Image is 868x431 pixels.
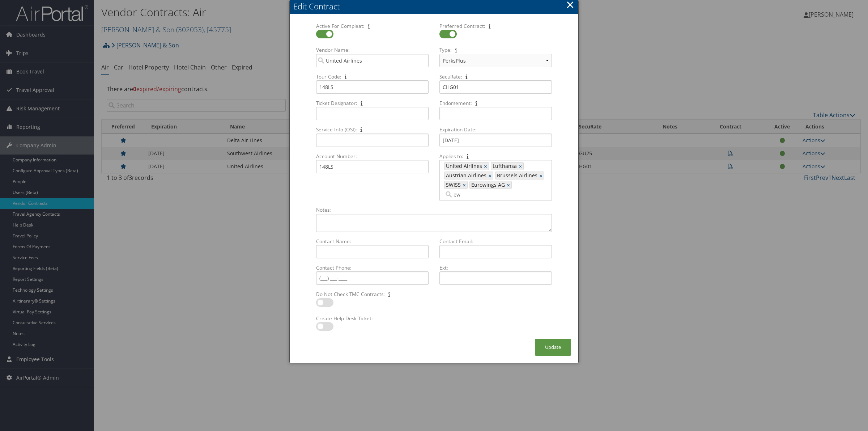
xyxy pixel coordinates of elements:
span: Austrian Airlines [444,172,486,179]
input: Service Info (OSI): [316,134,429,147]
button: Update [535,339,571,356]
label: Contact Email: [437,238,555,245]
a: × [463,181,467,189]
label: Do Not Check TMC Contracts: [313,291,431,298]
label: Create Help Desk Ticket: [313,315,431,322]
label: Expiration Date: [437,126,555,133]
select: Type: [439,54,552,67]
label: Active For Compleat: [313,22,431,30]
input: Ticket Designator: [316,107,429,120]
input: Ext: [439,271,552,285]
input: Vendor Name: [316,54,429,67]
span: Lufthansa [491,162,517,170]
a: × [488,172,493,179]
label: Tour Code: [313,73,431,80]
label: Preferred Contract: [437,22,555,30]
label: Type: [437,46,555,54]
label: Endorsement: [437,100,555,107]
input: Contact Phone: [316,271,429,285]
span: Brussels Airlines [495,172,537,179]
label: Vendor Name: [313,46,431,54]
label: Contact Phone: [313,264,431,271]
input: Tour Code: [316,80,429,94]
label: Ext: [437,264,555,271]
a: × [519,162,523,170]
a: × [484,162,489,170]
div: Edit Contract [293,1,578,12]
input: Contact Email: [439,245,552,258]
label: Service Info (OSI): [313,126,431,133]
label: Applies to: [437,153,555,160]
label: Ticket Designator: [313,100,431,107]
textarea: Notes: [316,214,552,232]
label: Notes: [313,206,555,214]
span: Eurowings AG [470,181,505,189]
span: United Airlines [444,162,482,170]
input: Contact Name: [316,245,429,258]
input: Account Number: [316,160,429,173]
input: SecuRate: [439,80,552,94]
a: × [507,181,511,189]
label: Account Number: [313,153,431,160]
input: Expiration Date: [439,134,552,147]
a: × [539,172,544,179]
input: Endorsement: [439,107,552,120]
label: Contact Name: [313,238,431,245]
span: SWISS [444,181,461,189]
label: SecuRate: [437,73,555,80]
input: Applies to: United Airlines×Lufthansa×Austrian Airlines×Brussels Airlines×SWISS×Eurowings AG× [444,191,478,198]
